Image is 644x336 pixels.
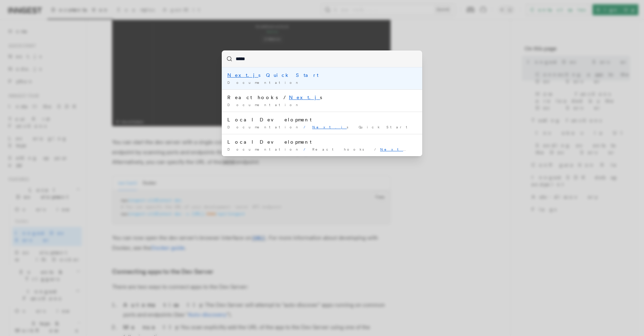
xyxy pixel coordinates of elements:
[227,125,301,129] span: Documentation
[227,80,301,85] span: Documentation
[312,125,412,129] span: s Quick Start
[227,94,417,101] div: React hooks / s
[227,72,417,79] div: s Quick Start
[304,125,309,129] span: /
[289,95,320,100] mark: Next.j
[227,116,417,123] div: Local Development
[227,103,301,107] span: Documentation
[227,72,258,78] mark: Next.j
[227,147,301,151] span: Documentation
[312,125,347,129] mark: Next.j
[380,147,415,151] mark: Next.j
[227,138,417,145] div: Local Development
[312,147,421,151] span: React hooks / s
[304,147,309,151] span: /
